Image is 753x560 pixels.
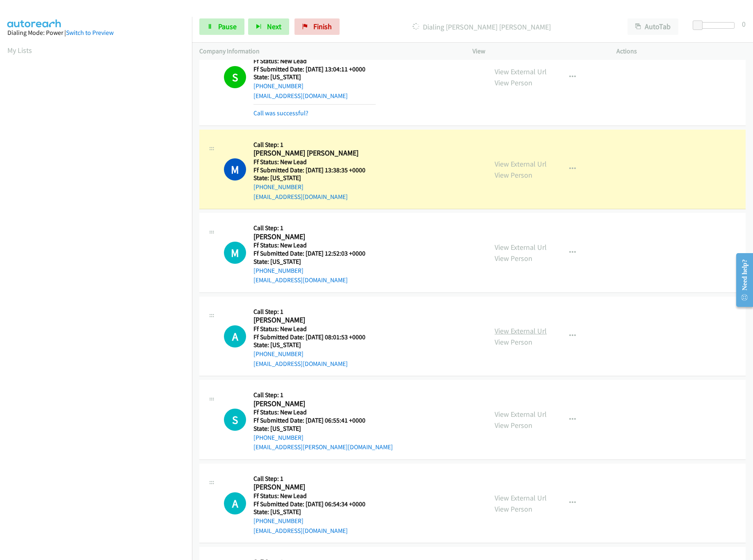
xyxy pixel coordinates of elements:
[218,22,237,31] span: Pause
[253,267,303,274] a: [PHONE_NUMBER]
[224,492,246,514] h1: A
[253,82,303,90] a: [PHONE_NUMBER]
[253,508,365,516] h5: State: [US_STATE]
[253,224,376,232] h5: Call Step: 1
[472,46,602,56] p: View
[495,337,532,347] a: View Person
[253,475,365,483] h5: Call Step: 1
[253,73,376,81] h5: State: [US_STATE]
[224,409,246,431] h1: S
[253,308,365,316] h5: Call Step: 1
[224,242,246,264] h1: M
[253,183,303,191] a: [PHONE_NUMBER]
[495,504,532,514] a: View Person
[66,29,114,37] a: Switch to Preview
[742,18,746,30] div: 0
[253,391,393,399] h5: Call Step: 1
[495,421,532,430] a: View Person
[253,315,365,325] h2: [PERSON_NAME]
[495,409,547,419] a: View External Url
[199,18,244,35] a: Pause
[351,21,613,32] p: Dialing [PERSON_NAME] [PERSON_NAME]
[730,247,753,313] iframe: Resource Center
[253,443,393,451] a: [EMAIL_ADDRESS][PERSON_NAME][DOMAIN_NAME]
[253,158,376,166] h5: Ff Status: New Lead
[495,326,547,336] a: View External Url
[224,409,246,431] div: The call is yet to be attempted
[253,166,376,174] h5: Ff Submitted Date: [DATE] 13:38:35 +0000
[253,492,365,500] h5: Ff Status: New Lead
[253,408,393,416] h5: Ff Status: New Lead
[224,492,246,514] div: The call is yet to be attempted
[253,425,393,433] h5: State: [US_STATE]
[7,46,32,55] a: My Lists
[224,158,246,181] h1: M
[697,22,735,29] div: Delay between calls (in seconds)
[224,325,246,347] h1: A
[253,360,348,368] a: [EMAIL_ADDRESS][DOMAIN_NAME]
[627,18,678,35] button: AutoTab
[253,92,348,100] a: [EMAIL_ADDRESS][DOMAIN_NAME]
[224,325,246,347] div: The call is yet to be attempted
[495,493,547,503] a: View External Url
[199,46,458,56] p: Company Information
[267,22,281,31] span: Next
[253,174,376,182] h5: State: [US_STATE]
[253,517,303,525] a: [PHONE_NUMBER]
[253,341,365,349] h5: State: [US_STATE]
[7,28,185,38] div: Dialing Mode: Power |
[253,249,376,258] h5: Ff Submitted Date: [DATE] 12:52:03 +0000
[495,242,547,252] a: View External Url
[253,434,303,441] a: [PHONE_NUMBER]
[253,333,365,341] h5: Ff Submitted Date: [DATE] 08:01:53 +0000
[495,170,532,180] a: View Person
[224,66,246,88] h1: S
[253,141,376,149] h5: Call Step: 1
[253,65,376,73] h5: Ff Submitted Date: [DATE] 13:04:11 +0000
[253,500,365,508] h5: Ff Submitted Date: [DATE] 06:54:34 +0000
[616,46,746,56] p: Actions
[224,242,246,264] div: The call is yet to be attempted
[495,67,547,76] a: View External Url
[253,193,348,201] a: [EMAIL_ADDRESS][DOMAIN_NAME]
[253,276,348,284] a: [EMAIL_ADDRESS][DOMAIN_NAME]
[495,159,547,169] a: View External Url
[294,18,340,35] a: Finish
[7,63,192,453] iframe: Dialpad
[313,22,332,31] span: Finish
[253,527,348,535] a: [EMAIL_ADDRESS][DOMAIN_NAME]
[253,325,365,333] h5: Ff Status: New Lead
[253,149,376,158] h2: [PERSON_NAME] [PERSON_NAME]
[253,482,365,492] h2: [PERSON_NAME]
[253,232,376,242] h2: [PERSON_NAME]
[495,254,532,263] a: View Person
[253,109,308,117] a: Call was successful?
[253,57,376,65] h5: Ff Status: New Lead
[248,18,289,35] button: Next
[253,241,376,249] h5: Ff Status: New Lead
[253,258,376,266] h5: State: [US_STATE]
[495,78,532,87] a: View Person
[253,399,393,409] h2: [PERSON_NAME]
[253,416,393,425] h5: Ff Submitted Date: [DATE] 06:55:41 +0000
[253,350,303,358] a: [PHONE_NUMBER]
